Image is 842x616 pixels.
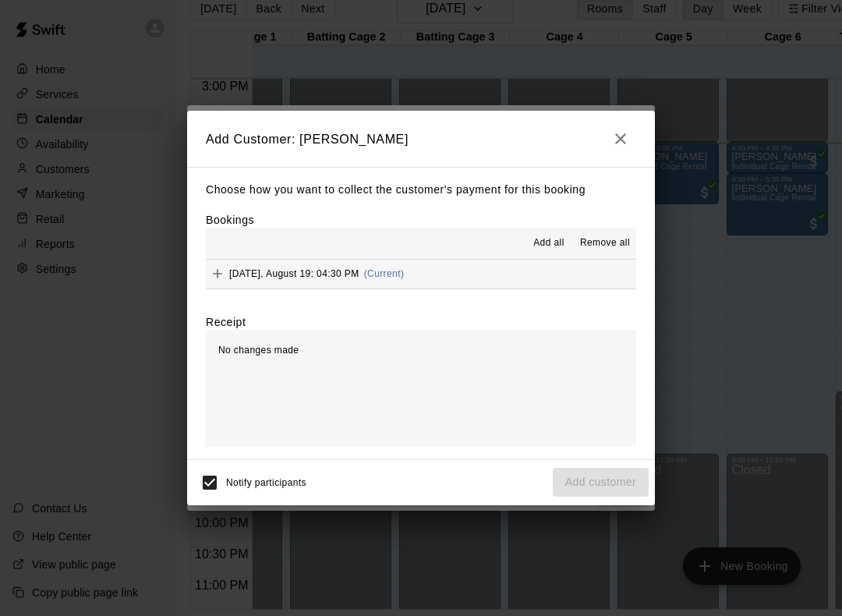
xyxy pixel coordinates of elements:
span: Notify participants [226,477,306,488]
span: Add all [533,235,564,251]
p: Choose how you want to collect the customer's payment for this booking [206,180,636,200]
span: No changes made [218,345,299,356]
span: [DATE], August 19: 04:30 PM [229,268,359,279]
span: Add [206,267,229,279]
button: Add[DATE], August 19: 04:30 PM(Current) [206,260,636,289]
span: (Current) [364,268,405,279]
label: Receipt [206,314,246,330]
h2: Add Customer: [PERSON_NAME] [187,111,655,167]
button: Add all [524,231,574,256]
label: Bookings [206,214,254,226]
span: Remove all [580,235,630,251]
button: Remove all [574,231,636,256]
